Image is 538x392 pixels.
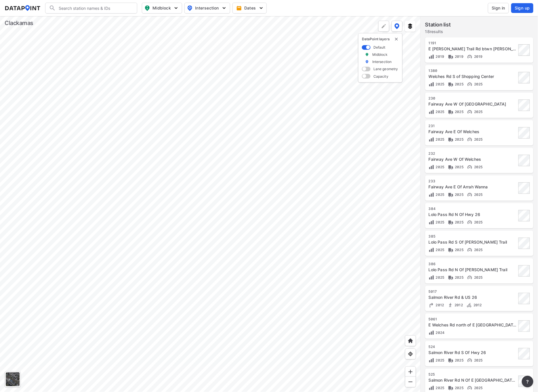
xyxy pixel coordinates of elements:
span: Sign up [515,5,530,11]
img: Vehicle class [448,192,454,198]
img: +Dz8AAAAASUVORK5CYII= [381,23,387,29]
label: Capacity [373,74,388,79]
img: Vehicle class [448,275,454,280]
span: 2019 [434,54,444,59]
div: Zoom out [405,376,416,387]
img: Pedestrian count [448,302,453,308]
span: 2024 [434,330,445,335]
img: Vehicle speed [467,247,473,253]
span: 2025 [473,110,483,114]
img: Vehicle speed [467,192,473,198]
div: Salmon River Rd N Of E Mountain View Dr [429,377,517,383]
img: data-point-layers.37681fc9.svg [394,23,400,29]
div: 525 [429,372,517,377]
span: 2025 [473,192,483,197]
img: Volume count [429,247,434,253]
div: 524 [429,345,517,349]
span: 2012 [472,303,482,307]
div: Clackamas [5,19,33,27]
img: Vehicle class [448,54,454,60]
label: 18 results [425,29,451,35]
img: marker_Intersection.6861001b.svg [365,59,369,64]
div: 386 [429,262,517,266]
span: 2025 [434,386,444,390]
button: Sign up [511,3,533,13]
span: Sign in [492,5,505,11]
span: 2025 [434,110,444,114]
span: 2025 [434,358,444,362]
img: Volume count [429,330,434,336]
img: Volume count [429,109,434,115]
button: Intersection [184,3,230,14]
div: E Welches Rd north of E Fairway Ave [429,322,517,328]
span: 2025 [434,192,444,197]
span: 2025 [473,165,483,169]
div: Home [405,335,416,346]
div: Welches Rd S of Shopping Center [429,74,517,79]
img: Vehicle speed [467,164,473,170]
span: 2025 [434,275,444,280]
img: calendar-gold.39a51dde.svg [236,5,242,11]
img: Vehicle speed [467,385,473,391]
label: Station list [425,21,451,29]
div: Zoom in [405,366,416,377]
span: 2025 [434,220,444,224]
span: 2025 [473,248,483,252]
img: zeq5HYn9AnE9l6UmnFLPAAAAAElFTkSuQmCC [408,351,413,357]
img: Vehicle speed [467,109,473,115]
img: Turning count [429,302,434,308]
div: 1191 [429,41,517,45]
img: Volume count [429,192,434,198]
button: Sign in [488,3,509,13]
button: more [522,376,533,387]
div: Lolo Pass Rd N Of Hwy 26 [429,212,517,217]
span: 2025 [454,275,464,280]
img: Volume count [429,81,434,87]
img: Volume count [429,164,434,170]
img: Vehicle speed [467,54,473,60]
input: Search [56,3,133,13]
button: Midblock [142,3,182,14]
div: 5017 [429,289,517,294]
img: Vehicle class [448,109,454,115]
img: Vehicle speed [467,219,473,225]
img: Vehicle speed [467,137,473,142]
label: Intersection [372,59,392,64]
img: Vehicle speed [467,357,473,363]
img: Vehicle class [448,137,454,142]
span: Intersection [187,5,226,12]
p: DataPoint layers [362,37,399,41]
div: Fairway Ave W Of Welches [429,156,517,162]
img: Vehicle class [448,357,454,363]
div: View my location [405,349,416,360]
span: Midblock [144,5,178,12]
img: Vehicle class [448,164,454,170]
img: Vehicle class [448,81,454,87]
span: 2025 [473,82,483,86]
div: Fairway Ave W Of Salmon River [429,101,517,107]
span: 2025 [434,248,444,252]
div: Fairway Ave E Of Welches [429,129,517,135]
span: 2019 [473,54,483,59]
img: Volume count [429,54,434,60]
span: 2025 [454,386,464,390]
label: Default [373,45,386,50]
div: Lolo Pass Rd S Of Barlow Trail [429,239,517,245]
img: MAAAAAElFTkSuQmCC [408,379,413,385]
img: Volume count [429,385,434,391]
div: Salmon River Rd S Of Hwy 26 [429,350,517,355]
div: Salmon River Rd & US 26 [429,295,517,300]
span: 2012 [434,303,444,307]
img: ZvzfEJKXnyWIrJytrsY285QMwk63cM6Drc+sIAAAAASUVORK5CYII= [408,369,413,375]
img: map_pin_mid.602f9df1.svg [144,5,151,12]
span: 2025 [473,275,483,280]
img: Vehicle speed [467,81,473,87]
span: 2025 [434,165,444,169]
img: Bicycle count [466,302,472,308]
img: Vehicle class [448,385,454,391]
span: 2025 [454,358,464,362]
img: 5YPKRKmlfpI5mqlR8AD95paCi+0kK1fRFDJSaMmawlwaeJcJwk9O2fotCW5ve9gAAAAASUVORK5CYII= [221,5,227,11]
span: 2025 [454,82,464,86]
label: Lane geometry [373,66,398,71]
img: 5YPKRKmlfpI5mqlR8AD95paCi+0kK1fRFDJSaMmawlwaeJcJwk9O2fotCW5ve9gAAAAASUVORK5CYII= [173,5,179,11]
